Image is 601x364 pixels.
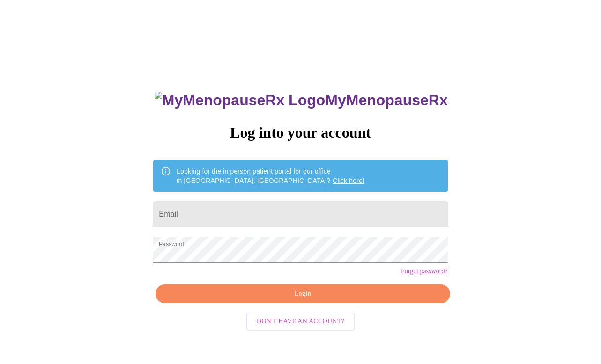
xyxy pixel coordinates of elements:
h3: MyMenopauseRx [155,92,448,109]
img: MyMenopauseRx Logo [155,92,325,109]
span: Don't have an account? [257,316,344,328]
button: Login [156,284,450,304]
a: Forgot password? [401,268,448,275]
a: Don't have an account? [244,317,357,325]
button: Don't have an account? [246,313,355,331]
div: Looking for the in person patient portal for our office in [GEOGRAPHIC_DATA], [GEOGRAPHIC_DATA]? [177,163,364,189]
a: Click here! [333,177,364,184]
span: Login [166,288,439,300]
h3: Log into your account [153,124,447,141]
